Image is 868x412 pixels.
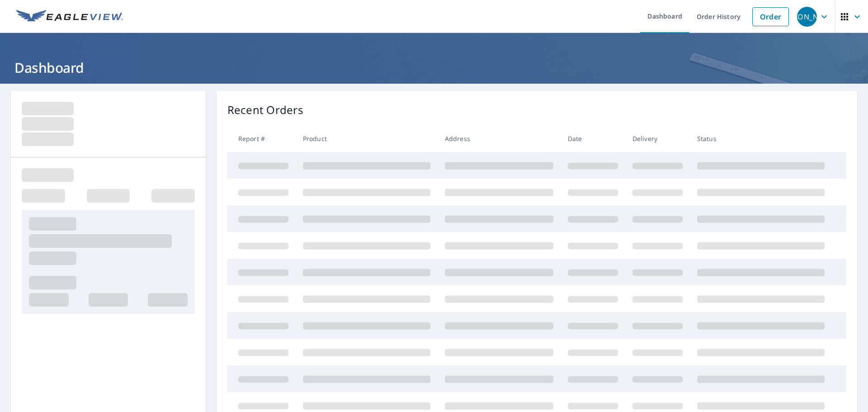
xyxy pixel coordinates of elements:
[227,102,303,118] p: Recent Orders
[16,10,123,24] img: EV Logo
[690,125,832,152] th: Status
[561,125,625,152] th: Date
[11,58,857,77] h1: Dashboard
[797,7,817,27] div: [PERSON_NAME]
[752,7,789,26] a: Order
[625,125,690,152] th: Delivery
[227,125,296,152] th: Report #
[296,125,438,152] th: Product
[438,125,561,152] th: Address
